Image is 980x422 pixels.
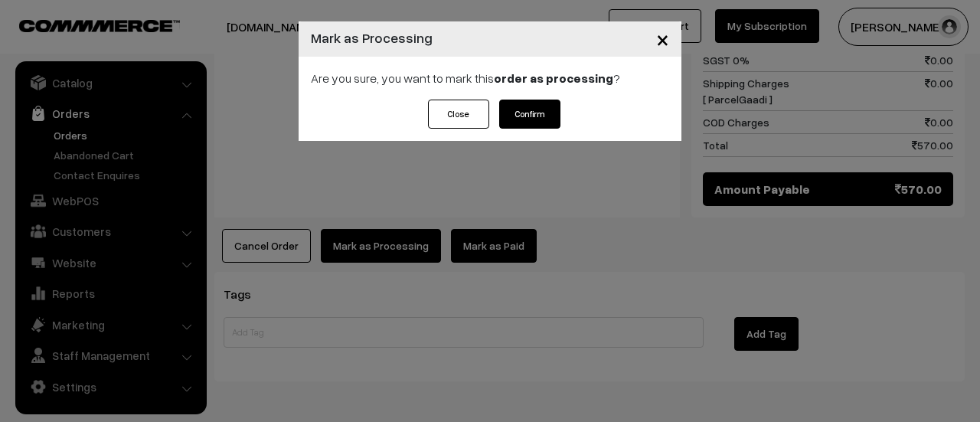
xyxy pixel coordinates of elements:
div: Are you sure, you want to mark this ? [299,57,681,100]
h4: Mark as Processing [311,28,433,48]
strong: order as processing [494,70,613,86]
span: × [656,25,669,53]
button: Confirm [499,100,560,129]
button: Close [644,15,681,63]
button: Close [428,100,489,129]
